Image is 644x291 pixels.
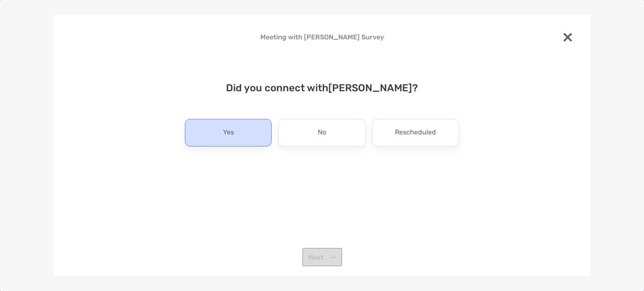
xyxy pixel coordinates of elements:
[67,82,577,94] h4: Did you connect with [PERSON_NAME] ?
[563,33,572,41] img: close modal
[223,126,234,139] p: Yes
[67,33,577,41] h4: Meeting with [PERSON_NAME] Survey
[318,126,326,139] p: No
[395,126,436,139] p: Rescheduled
